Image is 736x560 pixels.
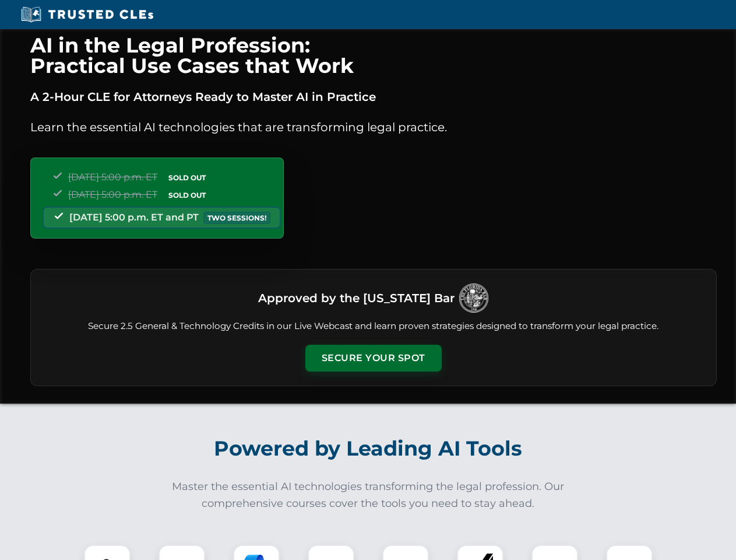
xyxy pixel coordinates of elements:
button: Secure Your Spot [305,345,442,372]
p: Secure 2.5 General & Technology Credits in our Live Webcast and learn proven strategies designed ... [45,320,702,333]
p: Learn the essential AI technologies that are transforming legal practice. [30,118,717,136]
img: Trusted CLEs [17,6,157,23]
span: SOLD OUT [164,189,210,201]
span: [DATE] 5:00 p.m. ET [68,171,157,183]
h3: Approved by the [US_STATE] Bar [258,288,455,309]
h2: Powered by Leading AI Tools [45,428,691,469]
p: Master the essential AI technologies transforming the legal profession. Our comprehensive courses... [164,478,572,512]
p: A 2-Hour CLE for Attorneys Ready to Master AI in Practice [30,87,717,106]
h1: AI in the Legal Profession: Practical Use Cases that Work [30,35,717,76]
img: Logo [459,283,488,313]
span: SOLD OUT [164,171,210,184]
span: [DATE] 5:00 p.m. ET [68,189,157,200]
